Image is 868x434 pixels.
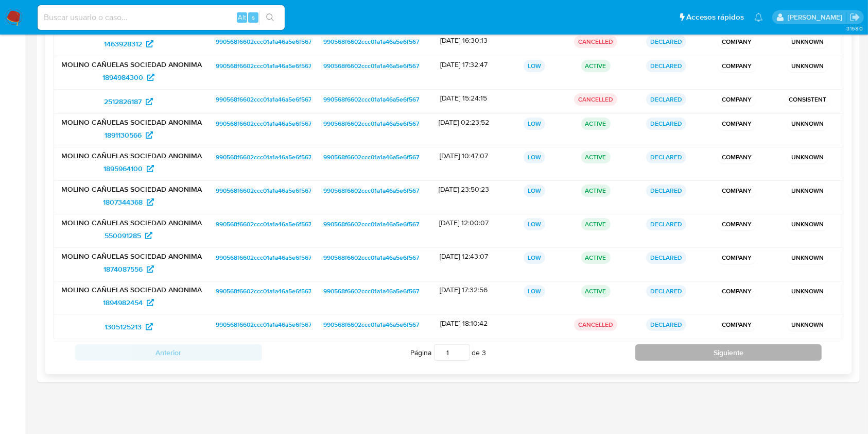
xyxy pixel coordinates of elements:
[38,11,285,24] input: Buscar usuario o caso...
[238,12,246,22] span: Alt
[846,24,863,32] span: 3.158.0
[259,10,281,25] button: search-icon
[849,12,860,23] a: Salir
[686,12,744,23] span: Accesos rápidos
[788,12,846,22] p: julieta.rodriguez@mercadolibre.com
[252,12,255,22] span: s
[754,13,763,22] a: Notificaciones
